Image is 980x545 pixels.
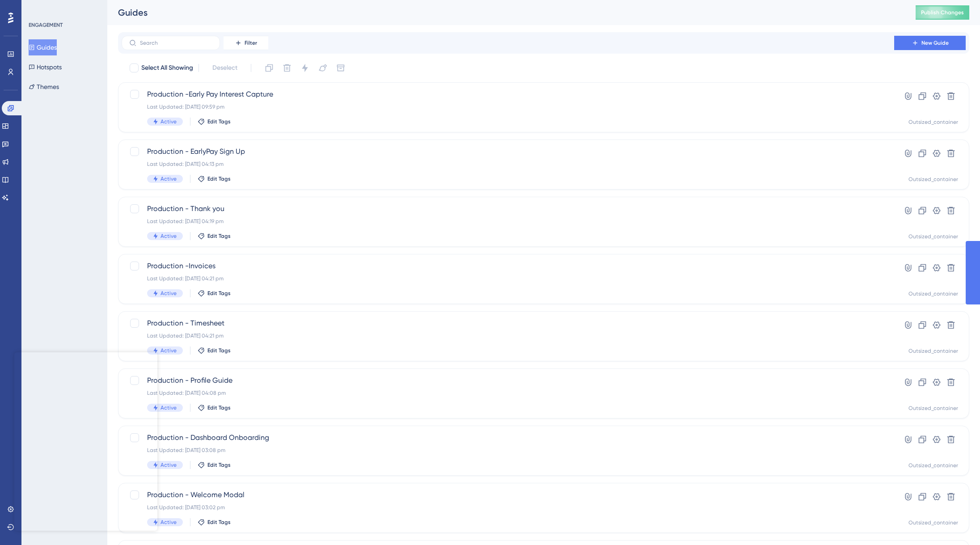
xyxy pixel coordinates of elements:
[147,318,869,329] span: Production - Timesheet
[908,519,958,526] div: Outsized_container
[147,146,869,157] span: Production - EarlyPay Sign Up
[147,332,869,339] div: Last Updated: [DATE] 04:21 pm
[198,347,231,354] button: Edit Tags
[147,447,869,454] div: Last Updated: [DATE] 03:08 pm
[147,218,869,225] div: Last Updated: [DATE] 04:19 pm
[147,432,869,443] span: Production - Dashboard Onboarding
[161,232,177,240] span: Active
[245,39,257,46] span: Filter
[207,404,231,411] span: Edit Tags
[147,161,869,168] div: Last Updated: [DATE] 04:13 pm
[908,233,958,240] div: Outsized_container
[118,6,893,19] div: Guides
[161,347,177,354] span: Active
[894,36,966,50] button: New Guide
[198,290,231,297] button: Edit Tags
[147,375,869,386] span: Production - Profile Guide
[161,461,177,469] span: Active
[29,21,63,29] div: ENGAGEMENT
[161,118,177,125] span: Active
[198,404,231,411] button: Edit Tags
[921,9,964,16] span: Publish Changes
[212,63,237,73] span: Deselect
[207,347,231,354] span: Edit Tags
[147,490,869,500] span: Production - Welcome Modal
[29,39,57,55] button: Guides
[207,232,231,240] span: Edit Tags
[224,36,268,50] button: Filter
[141,63,193,73] span: Select All Showing
[147,103,869,110] div: Last Updated: [DATE] 09:59 pm
[207,461,231,469] span: Edit Tags
[161,290,177,297] span: Active
[147,504,869,511] div: Last Updated: [DATE] 03:02 pm
[29,79,59,95] button: Themes
[908,118,958,126] div: Outsized_container
[908,405,958,412] div: Outsized_container
[942,510,969,537] iframe: UserGuiding AI Assistant Launcher
[198,519,231,526] button: Edit Tags
[147,89,869,100] span: Production -Early Pay Interest Capture
[207,175,231,182] span: Edit Tags
[207,290,231,297] span: Edit Tags
[29,59,62,75] button: Hotspots
[198,461,231,469] button: Edit Tags
[916,5,969,20] button: Publish Changes
[198,175,231,182] button: Edit Tags
[198,232,231,240] button: Edit Tags
[147,261,869,271] span: Production -Invoices
[908,347,958,355] div: Outsized_container
[207,519,231,526] span: Edit Tags
[147,275,869,282] div: Last Updated: [DATE] 04:21 pm
[908,176,958,183] div: Outsized_container
[147,389,869,397] div: Last Updated: [DATE] 04:08 pm
[140,40,212,46] input: Search
[921,39,949,46] span: New Guide
[207,118,231,125] span: Edit Tags
[908,290,958,297] div: Outsized_container
[161,175,177,182] span: Active
[198,118,231,125] button: Edit Tags
[161,404,177,411] span: Active
[147,203,869,214] span: Production - Thank you
[161,519,177,526] span: Active
[908,462,958,469] div: Outsized_container
[204,60,245,76] button: Deselect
